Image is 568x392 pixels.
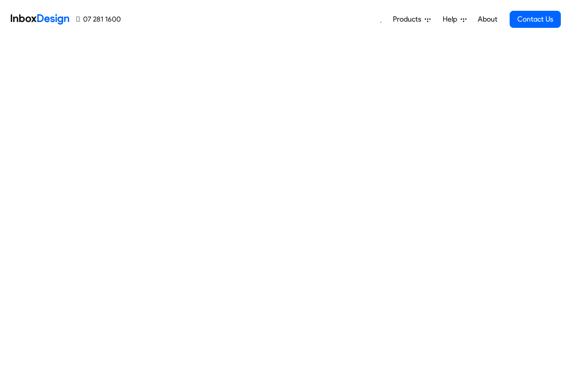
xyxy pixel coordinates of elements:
span: Products [393,14,425,25]
a: 07 281 1600 [76,14,121,25]
a: Contact Us [510,11,561,28]
a: Products [389,10,434,28]
span: Help [443,14,461,25]
a: Help [439,10,470,28]
a: About [475,10,500,28]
